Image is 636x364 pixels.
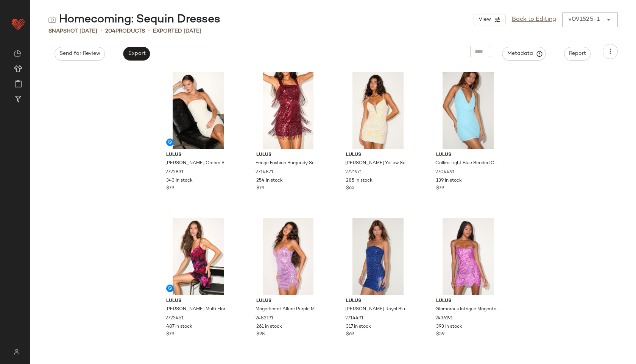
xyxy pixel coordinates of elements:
[502,47,546,61] button: Metadata
[430,72,506,149] img: 2704491_02_front_2025-08-14.jpg
[478,17,491,23] span: View
[14,50,21,58] img: svg%3e
[59,51,100,57] span: Send for Review
[48,27,97,35] span: Snapshot [DATE]
[105,27,145,35] div: Products
[256,160,320,167] span: Fringe Fashion Burgundy Sequin Fringe Bodycon Mini Dress
[256,306,320,313] span: Magnificent Allure Purple Mesh Sequin Bustier Mini Dress
[346,331,354,338] span: $69
[165,169,184,176] span: 2722831
[474,14,505,25] button: View
[345,306,409,313] span: [PERSON_NAME] Royal Blue Sequin Bodycon Mini Dress
[166,331,174,338] span: $79
[165,160,229,167] span: [PERSON_NAME] Cream Sequin Strapless Two-Piece Mini Dress
[346,298,410,305] span: Lulus
[435,315,453,322] span: 2436191
[564,47,591,61] button: Report
[512,15,556,24] a: Back to Editing
[100,26,102,36] span: •
[256,331,265,338] span: $98
[250,218,326,295] img: 2482191_2_01_hero_Retakes_2025-08-28.jpg
[11,17,26,32] img: heart_red.DM2ytmEG.svg
[346,152,410,159] span: Lulus
[340,72,416,149] img: 2721971_01_hero_2025-09-02.jpg
[166,152,230,159] span: Lulus
[166,298,230,305] span: Lulus
[9,349,24,355] img: svg%3e
[345,315,363,322] span: 2714491
[256,324,282,330] span: 261 in stock
[436,331,444,338] span: $59
[165,315,184,322] span: 2723451
[256,315,273,322] span: 2482191
[340,218,416,295] img: 2714491_01_hero_2025-08-15.jpg
[507,50,541,57] span: Metadata
[128,51,145,57] span: Export
[435,160,499,167] span: Callira Light Blue Beaded Cowl Halter Mini Dress
[345,169,362,176] span: 2721971
[568,15,600,24] div: v091525-1
[160,72,236,149] img: 2722831_01_hero_2025-09-05.jpg
[569,51,586,57] span: Report
[256,152,320,159] span: Lulus
[160,218,236,295] img: 2723451_01_hero_2025-09-05.jpg
[123,47,150,61] button: Export
[346,185,354,192] span: $65
[256,169,273,176] span: 2714871
[435,169,455,176] span: 2704491
[250,72,326,149] img: 2714871_01_hero_2025-08-27.jpg
[436,298,500,305] span: Lulus
[166,324,192,330] span: 487 in stock
[436,324,462,330] span: 393 in stock
[256,177,283,184] span: 254 in stock
[165,306,229,313] span: [PERSON_NAME] Multi Floral Sequin Cowl Neck Mini Dress
[153,27,201,35] p: Exported [DATE]
[346,177,373,184] span: 285 in stock
[256,298,320,305] span: Lulus
[346,324,371,330] span: 317 in stock
[166,177,193,184] span: 343 in stock
[345,160,409,167] span: [PERSON_NAME] Yellow Sequin Lace-Up Mini Dress
[55,47,105,61] button: Send for Review
[48,12,220,27] div: Homecoming: Sequin Dresses
[430,218,506,295] img: 2436191_2_01_hero_Retakes_2025-08-27.jpg
[105,28,115,34] span: 204
[166,185,174,192] span: $79
[435,306,499,313] span: Glamorous Intrigue Magenta Sequin Strapless Mini Dress
[436,185,444,192] span: $79
[436,152,500,159] span: Lulus
[436,177,462,184] span: 139 in stock
[256,185,264,192] span: $79
[48,16,56,23] img: svg%3e
[148,26,150,36] span: •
